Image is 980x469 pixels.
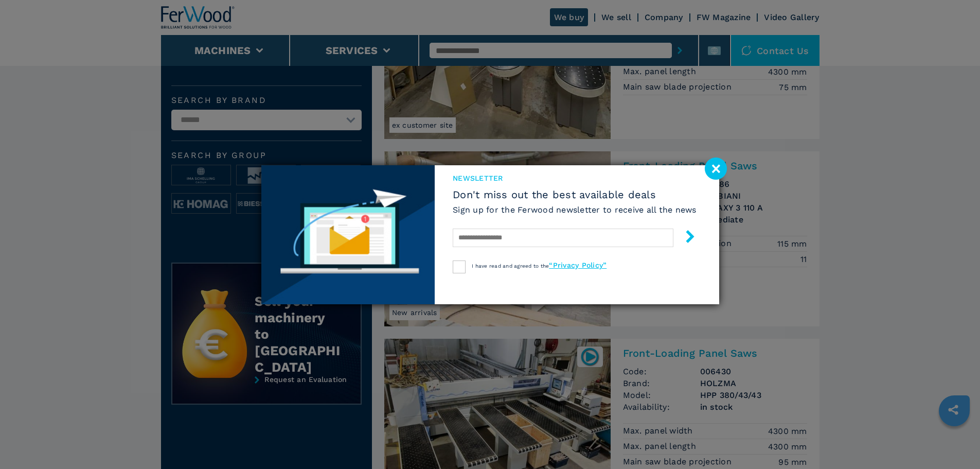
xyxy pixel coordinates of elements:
[453,188,697,201] span: Don't miss out the best available deals
[453,173,697,183] span: newsletter
[549,261,607,269] a: “Privacy Policy”
[261,165,435,304] img: Newsletter image
[673,226,697,250] button: submit-button
[453,204,697,216] h6: Sign up for the Ferwood newsletter to receive all the news
[472,263,607,269] span: I have read and agreed to the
